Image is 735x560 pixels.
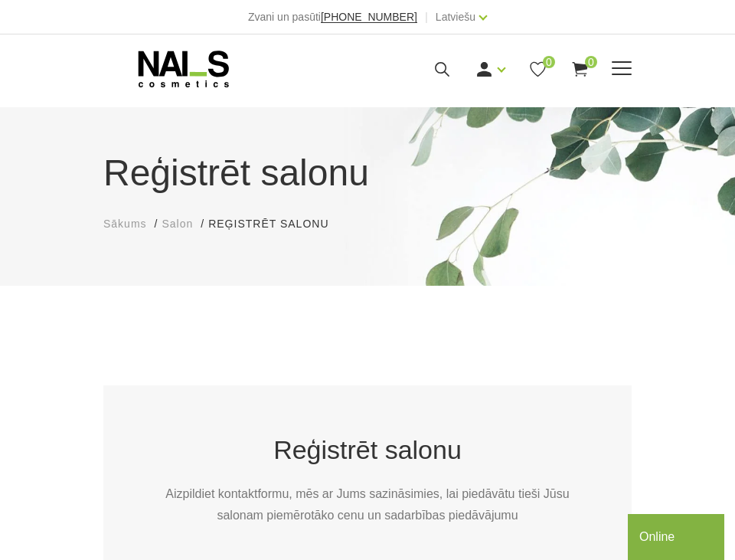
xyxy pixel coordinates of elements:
h2: Reģistrēt salonu [153,431,582,468]
a: 0 [528,60,547,79]
span: Salon [162,218,193,230]
iframe: chat widget [628,511,727,560]
p: Aizpildiet kontaktformu, mēs ar Jums sazināsimies, lai piedāvātu tieši Jūsu salonam piemērotāko c... [153,483,582,526]
h1: Reģistrēt salonu [103,146,632,201]
a: Latviešu [436,8,475,26]
a: Sākums [103,216,147,232]
span: | [425,8,428,26]
li: Reģistrēt salonu [208,216,344,232]
div: Zvani un pasūti [248,8,417,26]
a: Salon [162,216,193,232]
span: Sākums [103,218,147,230]
span: 0 [585,56,597,68]
span: 0 [543,56,555,68]
a: 0 [570,60,590,79]
a: [PHONE_NUMBER] [321,11,417,23]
